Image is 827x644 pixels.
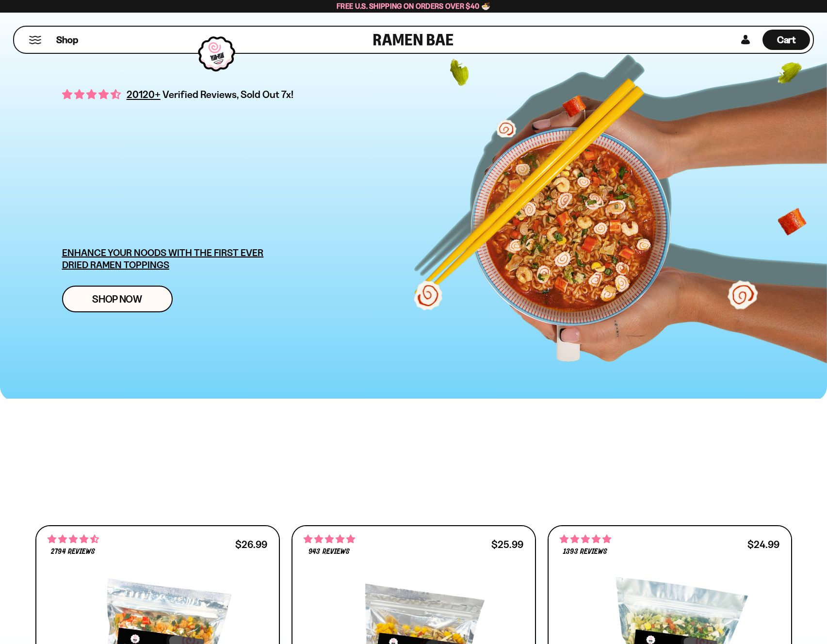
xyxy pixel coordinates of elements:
[56,30,78,50] a: Shop
[29,36,42,44] button: Mobile Menu Trigger
[235,540,267,549] div: $26.99
[92,294,142,304] span: Shop Now
[48,533,99,546] span: 4.68 stars
[51,548,95,556] span: 2794 reviews
[762,27,810,53] div: Cart
[62,286,173,312] a: Shop Now
[308,548,349,556] span: 943 reviews
[560,533,611,546] span: 4.76 stars
[337,1,490,11] span: Free U.S. Shipping on Orders over $40 🍜
[162,88,294,100] span: Verified Reviews, Sold Out 7x!
[491,540,523,549] div: $25.99
[747,540,779,549] div: $24.99
[563,548,607,556] span: 1393 reviews
[127,87,161,102] span: 20120+
[304,533,355,546] span: 4.75 stars
[777,34,796,46] span: Cart
[56,33,78,47] span: Shop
